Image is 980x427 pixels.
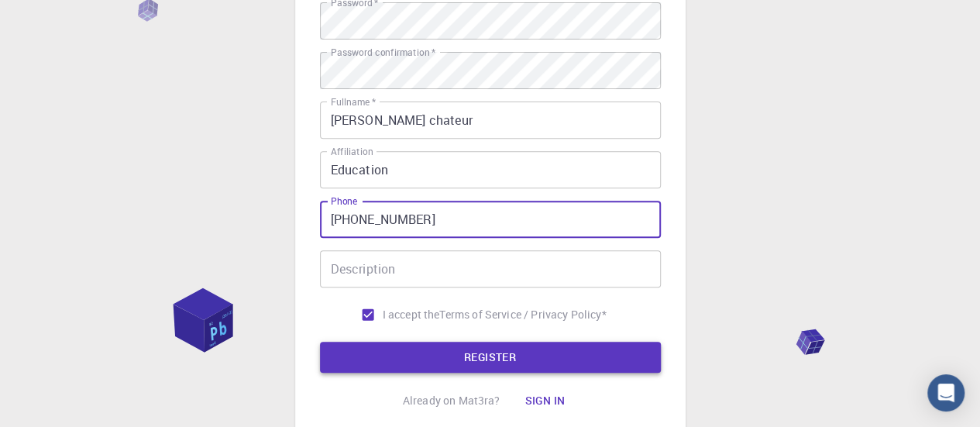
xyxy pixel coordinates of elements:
label: Affiliation [331,145,373,158]
button: Sign in [512,385,577,416]
span: I accept the [383,307,440,322]
label: Phone [331,195,357,208]
a: Terms of Service / Privacy Policy* [439,307,606,322]
p: Already on Mat3ra? [403,393,500,408]
label: Password confirmation [331,46,435,59]
label: Fullname [331,95,376,108]
p: Terms of Service / Privacy Policy * [439,307,606,322]
button: REGISTER [320,342,661,373]
div: Open Intercom Messenger [927,374,965,412]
